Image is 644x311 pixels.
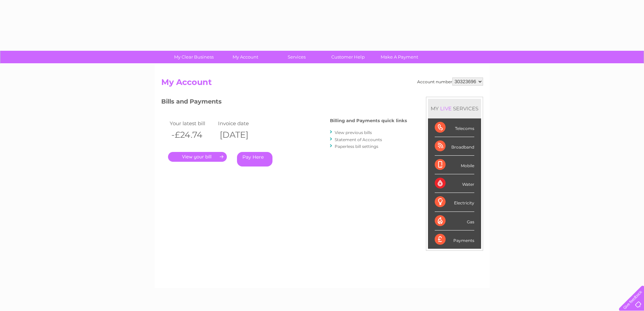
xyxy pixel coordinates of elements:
div: Telecoms [435,118,474,137]
h2: My Account [161,77,483,90]
td: Invoice date [216,119,265,128]
th: -£24.74 [168,128,217,142]
div: Account number [417,77,483,86]
a: My Account [217,51,273,63]
a: Services [269,51,325,63]
a: View previous bills [335,130,372,135]
th: [DATE] [216,128,265,142]
a: Customer Help [320,51,376,63]
div: MY SERVICES [428,99,481,118]
h4: Billing and Payments quick links [330,118,407,123]
a: Paperless bill settings [335,144,378,149]
a: . [168,152,227,162]
a: Statement of Accounts [335,137,382,142]
div: Gas [435,212,474,230]
div: Broadband [435,137,474,156]
a: Make A Payment [372,51,427,63]
td: Your latest bill [168,119,217,128]
div: Mobile [435,156,474,174]
div: LIVE [439,105,453,112]
h3: Bills and Payments [161,97,407,109]
a: My Clear Business [166,51,222,63]
div: Water [435,174,474,193]
a: Pay Here [237,152,272,166]
div: Electricity [435,193,474,212]
div: Payments [435,230,474,249]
